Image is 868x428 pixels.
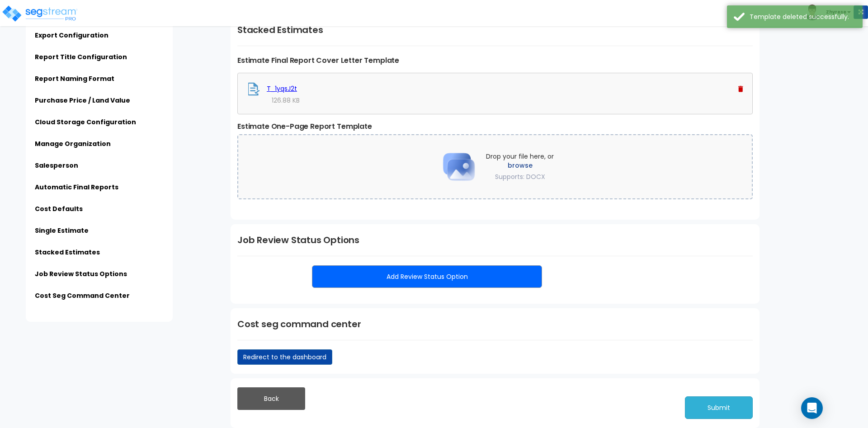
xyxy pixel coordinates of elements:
[35,52,127,61] a: Report Title Configuration
[237,317,753,331] h1: Cost seg command center
[272,96,300,105] span: 126.88 KB
[1,5,78,23] img: logo_pro_r.png
[312,265,542,288] button: Add Review Status Option
[801,397,823,419] div: Open Intercom Messenger
[436,144,481,189] img: Upload Icon
[35,74,114,83] a: Report Naming Format
[237,23,753,37] h1: Stacked Estimates
[237,55,753,66] label: Estimate Final Report Cover Letter Template
[35,161,78,170] a: Salesperson
[237,387,305,410] button: Back
[247,82,260,96] img: Uploaded File Icon
[486,161,554,170] label: browse
[35,139,111,148] a: Manage Organization
[486,152,554,181] span: Drop your file here, or
[804,5,820,20] img: avatar.png
[237,233,753,247] h1: Job Review Status Options
[35,118,136,127] a: Cloud Storage Configuration
[35,183,118,192] a: Automatic Final Reports
[738,86,743,92] img: Trash Icon
[685,396,753,419] button: Submit
[237,121,753,132] label: Estimate One-Page Report Template
[35,31,108,40] a: Export Configuration
[35,291,130,300] a: Cost Seg Command Center
[267,84,297,93] a: T_1yqsJ2t
[35,96,130,105] a: Purchase Price / Land Value
[750,12,856,21] div: Template deleted successfully.
[495,172,545,181] span: Supports: DOCX
[35,269,127,278] a: Job Review Status Options
[35,248,100,257] a: Stacked Estimates
[237,349,332,365] a: Redirect to the dashboard
[35,204,83,213] a: Cost Defaults
[35,226,89,235] a: Single Estimate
